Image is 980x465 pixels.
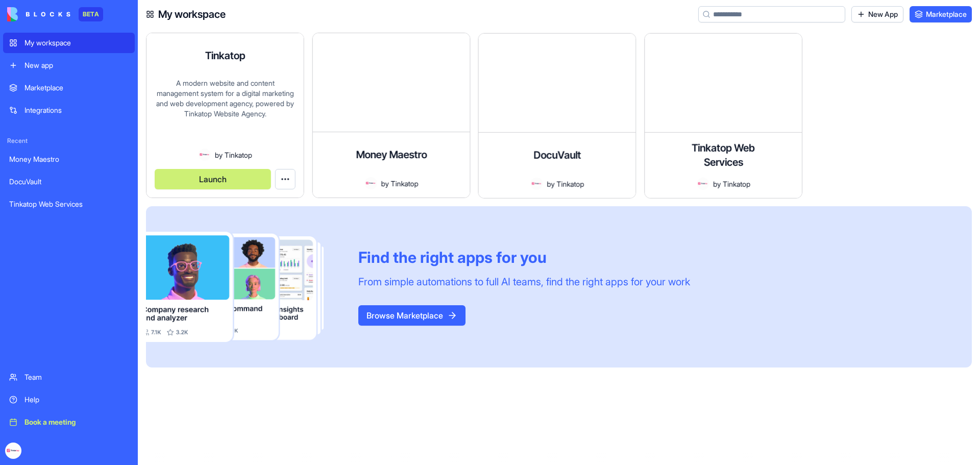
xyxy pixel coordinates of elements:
[390,178,418,189] span: Tinkatop
[24,395,129,405] div: Help
[158,7,226,21] h4: My workspace
[146,33,304,198] a: TinkatopA modern website and content management system for a digital marketing and web developmen...
[24,372,129,382] div: Team
[910,6,972,22] a: Marketplace
[24,60,129,70] div: New app
[3,389,135,410] a: Help
[364,177,377,189] img: Avatar
[24,105,129,115] div: Integrations
[479,33,637,198] a: DocuVaultAvatarbyTinkatop
[7,7,103,21] a: BETA
[205,48,245,63] h4: Tinkatop
[723,178,750,189] span: Tinkatop
[198,149,210,161] img: Avatar
[3,172,135,192] a: DocuVault
[3,412,135,432] a: Book a meeting
[356,148,427,162] h4: Money Maestro
[155,169,271,189] button: Launch
[79,7,103,21] div: BETA
[9,177,129,187] div: DocuVault
[533,148,581,162] h4: DocuVault
[5,443,21,459] img: Tinkatop_fycgeq.png
[358,248,690,266] div: Find the right apps for you
[530,178,543,190] img: Avatar
[24,83,129,93] div: Marketplace
[645,33,803,198] a: Tinkatop Web ServicesAvatarbyTinkatop
[3,33,135,53] a: My workspace
[3,149,135,169] a: Money Maestro
[3,194,135,214] a: Tinkatop Web Services
[3,367,135,387] a: Team
[3,137,135,145] span: Recent
[358,305,465,326] button: Browse Marketplace
[3,78,135,98] a: Marketplace
[682,141,764,169] h4: Tinkatop Web Services
[24,417,129,427] div: Book a meeting
[3,55,135,76] a: New app
[3,100,135,120] a: Integrations
[547,178,554,189] span: by
[358,310,465,321] a: Browse Marketplace
[214,150,222,160] span: by
[851,6,903,22] a: New App
[9,154,129,164] div: Money Maestro
[312,33,471,198] a: Money MaestroAvatarbyTinkatop
[381,178,388,189] span: by
[155,78,296,149] div: A modern website and content management system for a digital marketing and web development agency...
[9,199,129,209] div: Tinkatop Web Services
[7,7,70,21] img: logo
[697,178,709,190] img: Avatar
[224,150,252,160] span: Tinkatop
[556,178,584,189] span: Tinkatop
[24,38,129,48] div: My workspace
[358,275,690,289] div: From simple automations to full AI teams, find the right apps for your work
[713,178,721,189] span: by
